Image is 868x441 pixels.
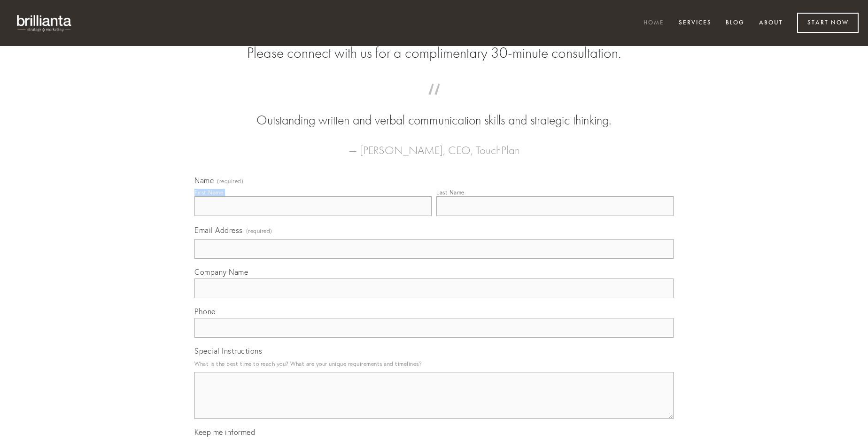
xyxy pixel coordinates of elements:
[194,346,262,356] span: Special Instructions
[217,178,243,184] span: (required)
[209,130,659,160] figcaption: — [PERSON_NAME], CEO, TouchPlan
[753,15,789,31] a: About
[194,357,674,370] p: What is the best time to reach you? What are your unique requirements and timelines?
[209,93,659,130] blockquote: Outstanding written and verbal communication skills and strategic thinking.
[209,93,659,111] span: “
[673,15,718,31] a: Services
[194,427,255,437] span: Keep me informed
[9,9,80,37] img: brillianta - research, strategy, marketing
[194,44,674,62] h2: Please connect with us for a complimentary 30-minute consultation.
[194,189,223,196] div: First Name
[797,13,859,33] a: Start Now
[194,267,248,277] span: Company Name
[194,307,216,316] span: Phone
[637,15,670,31] a: Home
[720,15,751,31] a: Blog
[246,224,272,237] span: (required)
[194,225,243,235] span: Email Address
[194,176,214,185] span: Name
[436,189,465,196] div: Last Name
